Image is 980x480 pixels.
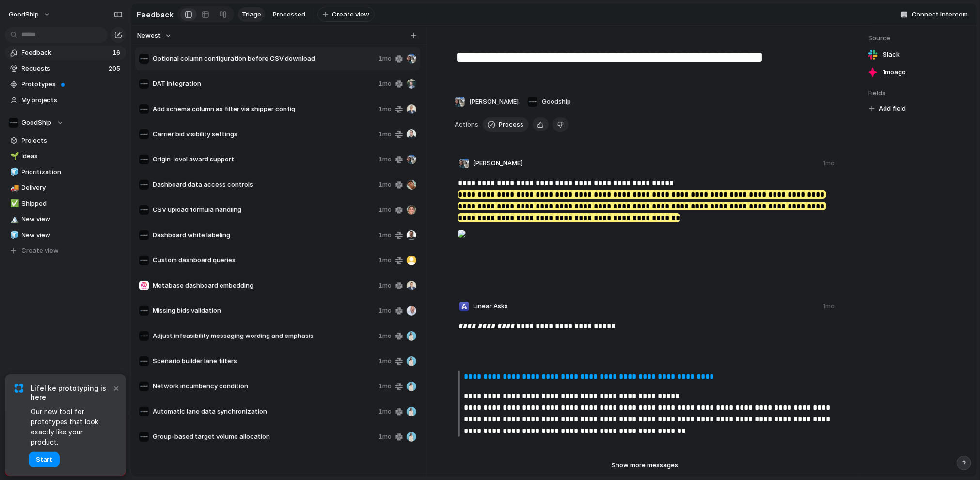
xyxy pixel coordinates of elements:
[379,79,392,89] span: 1mo
[22,80,123,89] span: Prototypes
[22,230,123,240] span: New view
[379,432,392,442] span: 1mo
[109,64,122,74] span: 205
[153,79,375,89] span: DAT integration
[10,214,17,225] div: 🏔️
[153,331,375,341] span: Adjust infeasibility messaging wording and emphasis
[379,180,392,190] span: 1mo
[10,182,17,193] div: 🚚
[5,228,126,242] a: 🧊New view
[153,281,375,290] span: Metabase dashboard embedding
[22,214,123,224] span: New view
[136,9,174,20] h2: Feedback
[379,256,392,265] span: 1mo
[5,243,126,258] button: Create view
[269,7,309,22] a: Processed
[22,118,52,128] span: GoodShip
[153,407,375,416] span: Automatic lane data synchronization
[273,10,305,19] span: Processed
[9,199,18,208] button: ✅
[5,115,126,130] button: GoodShip
[612,461,679,470] span: Show more messages
[153,382,375,391] span: Network incumbency condition
[5,77,126,92] a: Prototypes
[153,205,375,215] span: CSV upload formula handling
[379,382,392,391] span: 1mo
[525,94,573,110] button: Goodship
[111,382,122,394] button: Dismiss
[5,62,126,76] a: Requests205
[332,10,369,19] span: Create view
[542,97,571,107] span: Goodship
[10,198,17,209] div: ✅
[868,102,907,115] button: Add field
[5,149,126,163] div: 🌱Ideas
[912,10,968,19] span: Connect Intercom
[379,356,392,366] span: 1mo
[22,64,106,74] span: Requests
[238,7,265,22] a: Triage
[553,117,569,132] button: Delete
[153,180,375,190] span: Dashboard data access controls
[868,48,969,62] a: Slack
[22,167,123,177] span: Prioritization
[474,159,523,168] span: [PERSON_NAME]
[5,165,126,179] a: 🧊Prioritization
[823,159,835,168] div: 1mo
[587,459,703,472] button: Show more messages
[452,94,521,110] button: [PERSON_NAME]
[153,155,375,164] span: Origin-level award support
[379,331,392,341] span: 1mo
[10,151,17,162] div: 🌱
[137,31,161,41] span: Newest
[868,88,969,98] span: Fields
[153,306,375,316] span: Missing bids validation
[883,50,900,60] span: Slack
[379,281,392,290] span: 1mo
[868,33,969,43] span: Source
[9,214,18,224] button: 🏔️
[112,48,122,58] span: 16
[31,384,111,401] span: Lifelike prototyping is here
[153,432,375,442] span: Group-based target volume allocation
[317,7,375,22] button: Create view
[379,230,392,240] span: 1mo
[36,455,52,464] span: Start
[9,151,18,161] button: 🌱
[4,7,56,22] button: GoodShip
[153,356,375,366] span: Scenario builder lane filters
[22,246,59,256] span: Create view
[379,129,392,139] span: 1mo
[153,54,375,64] span: Optional column configuration before CSV download
[31,406,111,447] span: Our new tool for prototypes that look exactly like your product.
[9,183,18,192] button: 🚚
[22,183,123,192] span: Delivery
[22,136,123,145] span: Projects
[136,30,173,42] button: Newest
[9,230,18,240] button: 🧊
[474,302,508,311] span: Linear Asks
[5,196,126,211] a: ✅Shipped
[22,96,123,105] span: My projects
[22,48,110,58] span: Feedback
[153,104,375,114] span: Add schema column as filter via shipper config
[823,302,835,311] div: 1mo
[153,129,375,139] span: Carrier bid visibility settings
[379,155,392,164] span: 1mo
[29,452,60,467] button: Start
[897,7,972,22] button: Connect Intercom
[5,180,126,195] a: 🚚Delivery
[379,104,392,114] span: 1mo
[379,306,392,316] span: 1mo
[499,120,524,129] span: Process
[883,67,906,77] span: 1mo ago
[9,167,18,177] button: 🧊
[9,10,39,19] span: GoodShip
[469,97,519,107] span: [PERSON_NAME]
[22,199,123,208] span: Shipped
[153,230,375,240] span: Dashboard white labeling
[5,46,126,60] a: Feedback16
